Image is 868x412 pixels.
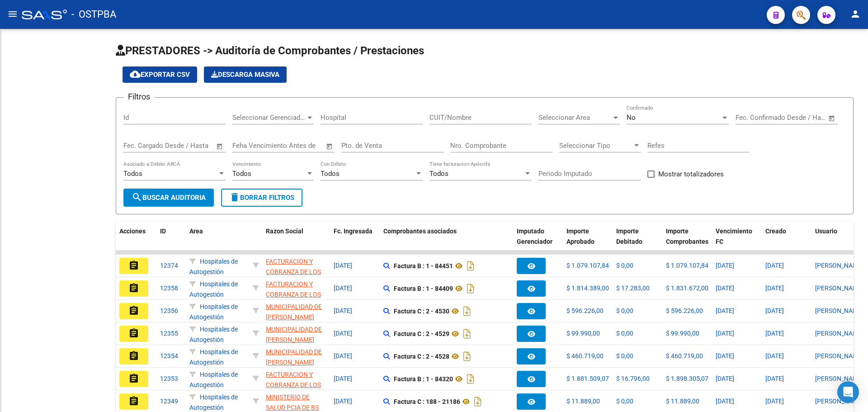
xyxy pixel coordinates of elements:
[666,227,708,245] span: Importe Comprobantes
[266,347,326,366] div: - 33999001489
[616,330,633,337] span: $ 0,00
[513,222,563,261] datatable-header-cell: Imputado Gerenciador
[716,284,734,292] span: [DATE]
[765,307,784,314] span: [DATE]
[215,141,225,152] button: Open calendar
[616,227,642,245] span: Importe Debitado
[123,189,214,207] button: Buscar Auditoria
[566,262,609,269] span: $ 1.079.107,84
[465,372,476,386] i: Descargar documento
[123,66,197,83] button: Exportar CSV
[662,222,712,261] datatable-header-cell: Importe Comprobantes
[7,9,18,19] mat-icon: menu
[128,328,139,339] mat-icon: assignment
[189,227,203,235] span: Area
[616,284,650,292] span: $ 17.283,00
[394,285,453,292] strong: Factura B : 1 - 84409
[616,398,633,405] span: $ 0,00
[266,392,326,411] div: - 30626983398
[128,283,139,294] mat-icon: assignment
[566,352,604,360] span: $ 460.719,00
[334,352,352,360] span: [DATE]
[850,9,861,19] mat-icon: person
[71,5,116,24] span: - OSTPBA
[394,353,449,360] strong: Factura C : 2 - 4528
[627,114,636,122] span: No
[517,227,552,245] span: Imputado Gerenciador
[128,350,139,361] mat-icon: assignment
[765,262,784,269] span: [DATE]
[128,373,139,384] mat-icon: assignment
[566,398,600,405] span: $ 11.889,00
[330,222,380,261] datatable-header-cell: Fc. Ingresada
[765,398,784,405] span: [DATE]
[811,222,861,261] datatable-header-cell: Usuario
[334,262,352,269] span: [DATE]
[189,371,238,388] span: Hospitales de Autogestión
[815,330,863,337] span: [PERSON_NAME]
[189,348,238,366] span: Hospitales de Autogestión
[128,260,139,271] mat-icon: assignment
[123,170,142,178] span: Todos
[128,396,139,407] mat-icon: assignment
[827,113,837,123] button: Open calendar
[160,307,178,314] span: 12356
[186,222,249,261] datatable-header-cell: Area
[394,330,449,337] strong: Factura C : 2 - 4529
[616,262,633,269] span: $ 0,00
[666,284,708,292] span: $ 1.831.672,00
[266,369,326,388] div: - 30715497456
[380,222,513,261] datatable-header-cell: Comprobantes asociados
[160,227,166,235] span: ID
[465,259,476,273] i: Descargar documento
[394,308,449,315] strong: Factura C : 2 - 4530
[321,170,340,178] span: Todos
[566,227,594,245] span: Importe Aprobado
[123,90,155,103] h3: Filtros
[160,375,178,382] span: 12353
[334,375,352,382] span: [DATE]
[815,227,837,235] span: Usuario
[559,142,632,150] span: Seleccionar Tipo
[229,194,294,202] span: Borrar Filtros
[189,303,238,321] span: Hospitales de Autogestión
[815,398,863,405] span: [PERSON_NAME]
[765,352,784,360] span: [DATE]
[461,349,473,364] i: Descargar documento
[472,394,484,409] i: Descargar documento
[666,262,708,269] span: $ 1.079.107,84
[160,284,178,292] span: 12358
[566,284,609,292] span: $ 1.814.389,00
[334,398,352,405] span: [DATE]
[266,280,321,318] span: FACTURACION Y COBRANZA DE LOS EFECTORES PUBLICOS S.E.
[128,305,139,316] mat-icon: assignment
[613,222,662,261] datatable-header-cell: Importe Debitado
[266,371,321,409] span: FACTURACION Y COBRANZA DE LOS EFECTORES PUBLICOS S.E.
[716,262,734,269] span: [DATE]
[465,281,476,296] i: Descargar documento
[156,222,186,261] datatable-header-cell: ID
[232,170,251,178] span: Todos
[666,330,699,337] span: $ 99.990,00
[266,326,322,343] span: MUNICIPALIDAD DE [PERSON_NAME]
[716,307,734,314] span: [DATE]
[616,307,633,314] span: $ 0,00
[334,330,352,337] span: [DATE]
[161,142,205,150] input: End date
[123,142,153,150] input: Start date
[160,262,178,269] span: 12374
[616,352,633,360] span: $ 0,00
[394,398,460,405] strong: Factura C : 188 - 21186
[189,280,238,298] span: Hospitales de Autogestión
[119,227,146,235] span: Acciones
[189,258,238,275] span: Hospitales de Autogestión
[716,227,752,245] span: Vencimiento FC
[132,194,206,202] span: Buscar Auditoria
[266,256,326,275] div: - 30715497456
[538,114,612,122] span: Seleccionar Area
[266,279,326,298] div: - 30715497456
[383,227,457,235] span: Comprobantes asociados
[666,398,699,405] span: $ 11.889,00
[666,307,703,314] span: $ 596.226,00
[266,227,303,235] span: Razon Social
